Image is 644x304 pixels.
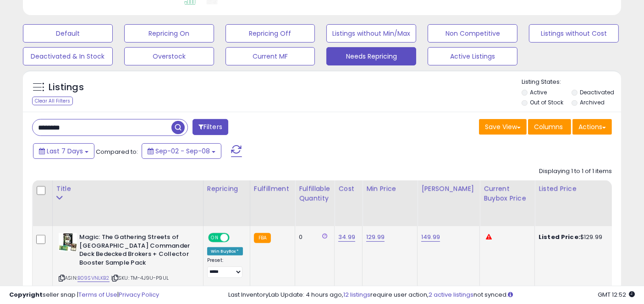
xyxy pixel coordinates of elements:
div: Listed Price [539,184,618,194]
b: Magic: The Gathering Streets of [GEOGRAPHIC_DATA] Commander Deck Bedecked Brokers + Collector Boo... [79,233,191,269]
button: Listings without Cost [529,24,619,43]
a: B09SVNLKB2 [77,274,110,282]
button: Default [23,24,113,43]
label: Out of Stock [530,98,564,106]
div: Last InventoryLab Update: 4 hours ago, require user action, not synced. [228,291,635,299]
label: Active [530,88,547,96]
span: Last 7 Days [47,147,83,156]
a: Terms of Use [78,290,117,299]
button: Actions [572,119,612,135]
button: Save View [479,119,527,135]
span: Compared to: [96,147,138,156]
div: Fulfillable Quantity [299,184,330,203]
strong: Copyright [9,290,43,299]
button: Filters [193,119,228,135]
span: Columns [534,122,563,131]
a: 12 listings [343,290,370,299]
label: Archived [580,98,605,106]
div: Current Buybox Price [484,184,531,203]
button: Overstock [124,47,214,65]
button: Needs Repricing [326,47,416,65]
button: Columns [528,119,571,135]
b: Listed Price: [539,233,580,241]
button: Last 7 Days [33,143,94,159]
a: 129.99 [366,233,385,242]
button: Active Listings [428,47,517,65]
div: Displaying 1 to 1 of 1 items [539,167,612,176]
small: FBA [254,233,271,243]
span: Sep-02 - Sep-08 [155,147,210,156]
label: Deactivated [580,88,615,96]
button: Current MF [226,47,315,65]
span: | SKU: TM-4J9U-P9UL [111,274,169,282]
button: Listings without Min/Max [326,24,416,43]
button: Deactivated & In Stock [23,47,113,65]
div: Preset: [207,257,243,277]
div: $129.99 [539,233,615,241]
a: 149.99 [421,233,440,242]
div: [PERSON_NAME] [421,184,476,194]
h5: Listings [49,81,84,94]
button: Repricing On [124,24,214,43]
span: 2025-09-18 12:52 GMT [598,290,635,299]
div: Title [56,184,199,194]
span: ON [209,234,220,242]
div: Repricing [207,184,246,194]
a: Privacy Policy [119,290,159,299]
p: Listing States: [522,78,621,87]
span: OFF [228,234,243,242]
div: Clear All Filters [32,97,73,105]
button: Sep-02 - Sep-08 [142,143,221,159]
div: 0 [299,233,327,241]
div: seller snap | | [9,291,159,299]
a: 34.99 [338,233,355,242]
div: Fulfillment [254,184,291,194]
button: Repricing Off [226,24,315,43]
button: Non Competitive [428,24,517,43]
div: Min Price [366,184,413,194]
a: 2 active listings [429,290,473,299]
div: Win BuyBox * [207,247,243,255]
div: Cost [338,184,358,194]
img: 5151ZYJ7O3L._SL40_.jpg [59,233,77,251]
